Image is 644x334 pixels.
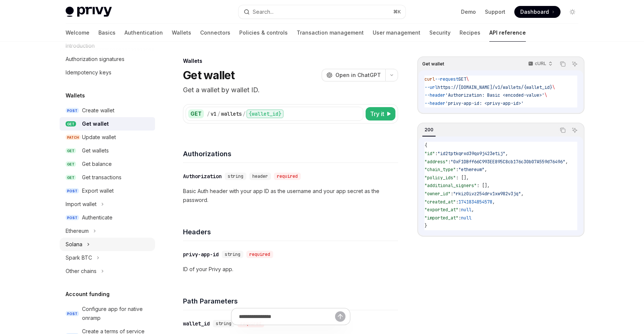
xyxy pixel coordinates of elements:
[424,84,438,90] span: --url
[484,167,487,173] span: ,
[60,211,155,224] a: POSTAuthenticate
[239,5,405,19] button: Search...⌘K
[60,238,155,251] button: Solana
[429,24,451,42] a: Security
[448,159,451,165] span: :
[98,24,116,42] a: Basics
[60,104,155,117] a: POSTCreate wallet
[66,91,85,100] h5: Wallets
[211,110,217,118] div: v1
[451,191,453,197] span: :
[183,57,398,65] div: Wallets
[200,24,230,42] a: Connectors
[66,148,76,154] span: GET
[424,207,458,213] span: "exported_at"
[458,76,466,82] span: GET
[66,188,79,194] span: POST
[252,173,268,179] span: header
[66,24,89,42] a: Welcome
[183,85,398,95] p: Get a wallet by wallet ID.
[60,302,155,325] a: POSTConfigure app for native onramp
[66,240,82,249] div: Solana
[82,305,151,322] div: Configure app for native onramp
[565,159,568,165] span: ,
[66,200,97,209] div: Import wallet
[461,207,471,213] span: null
[435,76,458,82] span: --request
[66,108,79,113] span: POST
[66,227,89,235] div: Ethereum
[274,173,301,180] div: required
[458,199,492,205] span: 1741834854578
[60,264,155,278] button: Other chains
[322,69,385,81] button: Open in ChatGPT
[66,290,110,299] h5: Account funding
[82,213,113,222] div: Authenticate
[424,183,477,189] span: "additional_signers"
[424,223,427,229] span: }
[60,131,155,144] a: PATCHUpdate wallet
[183,296,398,306] h4: Path Parameters
[373,24,420,42] a: User management
[424,199,456,205] span: "created_at"
[458,215,461,221] span: :
[424,100,445,106] span: --header
[424,215,458,221] span: "imported_at"
[183,149,398,159] h4: Authorizations
[82,160,112,168] div: Get balance
[66,68,111,77] div: Idempotency keys
[445,92,544,98] span: 'Authorization: Basic <encoded-value>'
[535,61,546,67] p: cURL
[66,135,80,140] span: PATCH
[297,24,364,42] a: Transaction management
[66,7,112,17] img: light logo
[485,8,505,16] a: Support
[505,151,508,157] span: ,
[521,191,524,197] span: ,
[60,197,155,211] button: Import wallet
[453,191,521,197] span: "rkiz0ivz254drv1xw982v3jq"
[424,76,435,82] span: curl
[438,84,552,90] span: https://[DOMAIN_NAME]/v1/wallets/{wallet_id}
[445,100,524,106] span: 'privy-app-id: <privy-app-id>'
[558,59,568,69] button: Copy the contents from the code block
[183,173,222,180] div: Authorization
[66,253,92,262] div: Spark BTC
[228,173,243,179] span: string
[520,8,549,16] span: Dashboard
[82,173,121,182] div: Get transactions
[60,224,155,238] button: Ethereum
[253,7,274,16] div: Search...
[335,71,381,79] span: Open in ChatGPT
[239,308,335,325] input: Ask a question...
[424,151,435,157] span: "id"
[246,251,273,258] div: required
[492,199,495,205] span: ,
[458,167,484,173] span: "ethereum"
[370,109,384,118] span: Try it
[461,8,476,16] a: Demo
[188,109,204,118] div: GET
[544,92,547,98] span: \
[456,175,469,181] span: : [],
[82,133,116,142] div: Update wallet
[393,9,401,15] span: ⌘ K
[60,184,155,197] a: POSTExport wallet
[60,117,155,131] a: GETGet wallet
[66,175,76,180] span: GET
[461,215,471,221] span: null
[66,311,79,317] span: POST
[460,24,480,42] a: Recipes
[239,24,288,42] a: Policies & controls
[60,157,155,171] a: GETGet balance
[471,207,474,213] span: ,
[489,24,526,42] a: API reference
[60,52,155,66] a: Authorization signatures
[570,125,580,135] button: Ask AI
[82,186,114,195] div: Export wallet
[66,215,79,221] span: POST
[246,109,284,118] div: {wallet_id}
[183,68,235,82] h1: Get wallet
[60,251,155,264] button: Spark BTC
[366,107,395,121] button: Try it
